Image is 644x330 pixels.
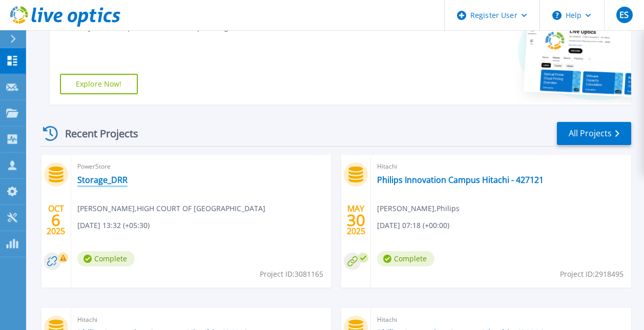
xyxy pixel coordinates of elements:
a: Explore Now! [60,74,138,94]
span: Hitachi [377,314,625,325]
div: OCT 2025 [46,201,66,239]
span: 6 [51,216,60,224]
span: Project ID: 3081165 [260,269,323,280]
span: Hitachi [77,314,325,325]
div: Recent Projects [39,121,152,146]
span: [PERSON_NAME] , Philips [377,203,460,214]
span: PowerStore [77,161,325,172]
span: Project ID: 2918495 [560,269,624,280]
span: Complete [77,251,135,266]
span: [DATE] 13:32 (+05:30) [77,220,150,231]
div: MAY 2025 [346,201,366,239]
a: Philips Innovation Campus Hitachi - 427121 [377,175,544,185]
a: Storage_DRR [77,175,128,185]
span: [PERSON_NAME] , HIGH COURT OF [GEOGRAPHIC_DATA] [77,203,265,214]
span: ES [619,11,629,19]
a: All Projects [557,122,631,145]
span: Hitachi [377,161,625,172]
span: 30 [347,216,365,224]
span: [DATE] 07:18 (+00:00) [377,220,449,231]
span: Complete [377,251,434,266]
